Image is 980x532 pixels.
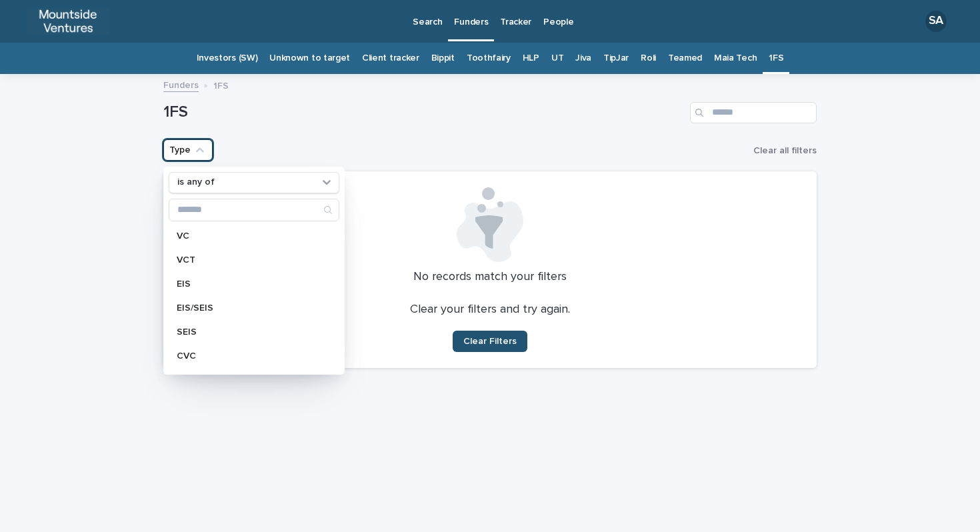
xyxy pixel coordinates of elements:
[410,303,570,317] p: Clear your filters and try again.
[575,43,591,74] a: Jiva
[177,177,215,188] p: is any of
[169,199,339,221] input: Search
[177,279,318,289] p: EIS
[668,43,702,74] a: Teamed
[177,303,318,313] p: EIS/SEIS
[197,43,258,74] a: Investors (SW)
[163,77,199,92] a: Funders
[551,43,563,74] a: UT
[169,199,339,221] div: Search
[690,102,817,123] input: Search
[641,43,656,74] a: Roli
[769,43,783,74] a: 1FS
[453,331,527,352] button: Clear Filters
[179,270,801,285] p: No records match your filters
[177,231,318,241] p: VC
[523,43,539,74] a: HLP
[753,146,817,155] span: Clear all filters
[467,43,511,74] a: Toothfairy
[603,43,629,74] a: TipJar
[163,103,685,122] h1: 1FS
[213,77,229,92] p: 1FS
[463,337,517,346] span: Clear Filters
[714,43,757,74] a: Maia Tech
[27,8,109,35] img: ocD6MQ3pT7Gfft3G6jrd
[748,141,817,161] button: Clear all filters
[362,43,419,74] a: Client tracker
[269,43,350,74] a: Unknown to target
[177,327,318,337] p: SEIS
[925,11,947,32] div: SA
[163,139,213,161] button: Type
[431,43,455,74] a: Bippit
[177,351,318,361] p: CVC
[177,255,318,265] p: VCT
